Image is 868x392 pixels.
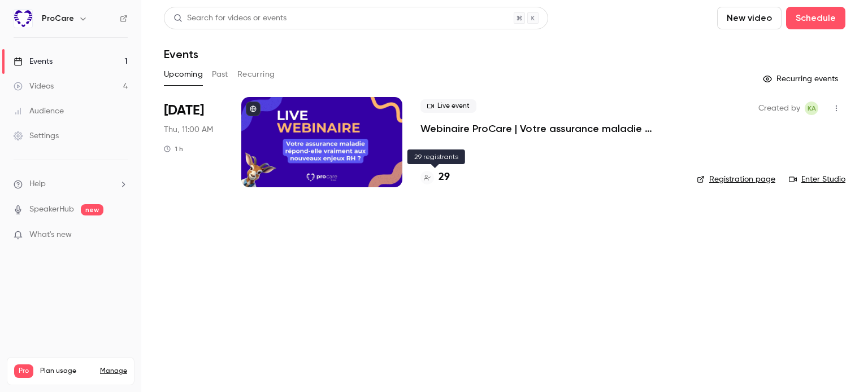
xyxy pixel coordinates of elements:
iframe: Noticeable Trigger [114,230,128,240]
span: Help [29,178,46,190]
div: Videos [14,81,54,92]
span: new [81,204,103,215]
button: Schedule [786,7,845,29]
button: Upcoming [164,65,203,83]
a: SpeakerHub [29,204,74,215]
h1: Events [164,47,198,61]
span: Kimia Alaïs-Subtil [805,102,818,115]
li: help-dropdown-opener [14,178,128,190]
button: New video [717,7,782,29]
span: KA [808,102,816,115]
div: Sep 4 Thu, 1:00 PM (Europe/Paris) [164,97,223,187]
a: Enter Studio [789,174,845,185]
div: 1 h [164,144,183,153]
div: Audience [14,105,64,117]
button: Recurring events [758,70,845,88]
span: [DATE] [164,102,204,120]
span: What's new [29,229,72,241]
h6: ProCare [42,13,74,24]
button: Past [212,65,228,83]
button: Recurring [237,65,275,83]
a: Webinaire ProCare | Votre assurance maladie répond-elle aux enjeux RH ? [420,122,679,135]
div: Events [14,56,53,67]
div: Settings [14,130,59,142]
span: Live event [420,99,476,113]
img: ProCare [14,10,32,28]
span: Pro [14,364,33,378]
span: Plan usage [40,367,93,376]
a: 29 [420,170,450,185]
a: Registration page [697,174,775,185]
span: Thu, 11:00 AM [164,124,213,135]
a: Manage [100,367,127,376]
span: Created by [758,102,800,115]
div: Search for videos or events [173,12,287,24]
h4: 29 [439,170,450,185]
